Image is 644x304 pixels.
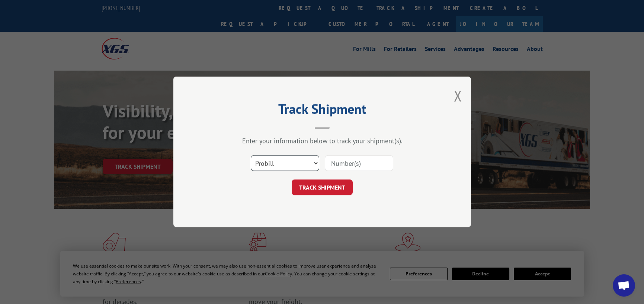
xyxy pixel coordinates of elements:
[292,180,353,195] button: TRACK SHIPMENT
[613,274,635,297] div: Open chat
[454,86,462,106] button: Close modal
[325,156,393,171] input: Number(s)
[211,137,434,145] div: Enter your information below to track your shipment(s).
[211,104,434,118] h2: Track Shipment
